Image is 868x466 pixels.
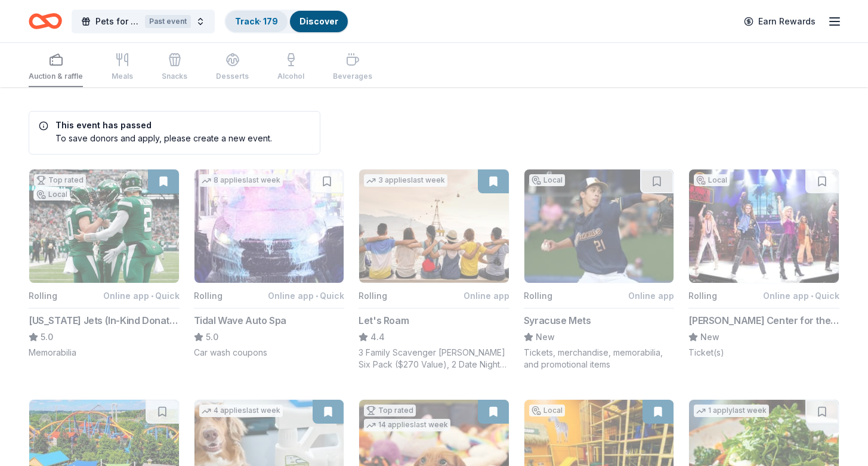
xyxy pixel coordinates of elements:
a: Track· 179 [235,16,278,26]
div: To save donors and apply, please create a new event. [39,132,272,144]
a: Earn Rewards [737,11,823,32]
button: Pets for VetsPast event [72,10,215,33]
a: Home [29,7,62,35]
button: Image for Tilles Center for the Performing ArtsLocalRollingOnline app•Quick[PERSON_NAME] Center f... [688,169,839,359]
div: Past event [145,15,191,28]
button: Track· 179Discover [224,10,349,33]
button: Image for Let's Roam3 applieslast weekRollingOnline appLet's Roam4.43 Family Scavenger [PERSON_NA... [359,169,509,371]
button: Image for Syracuse MetsLocalRollingOnline appSyracuse MetsNewTickets, merchandise, memorabilia, a... [524,169,675,371]
button: Image for New York Jets (In-Kind Donation)Top ratedLocalRollingOnline app•Quick[US_STATE] Jets (I... [29,169,180,359]
a: Discover [299,16,338,26]
h5: This event has passed [39,121,272,129]
button: Image for Tidal Wave Auto Spa8 applieslast weekRollingOnline app•QuickTidal Wave Auto Spa5.0Car w... [194,169,345,359]
span: Pets for Vets [95,14,140,29]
